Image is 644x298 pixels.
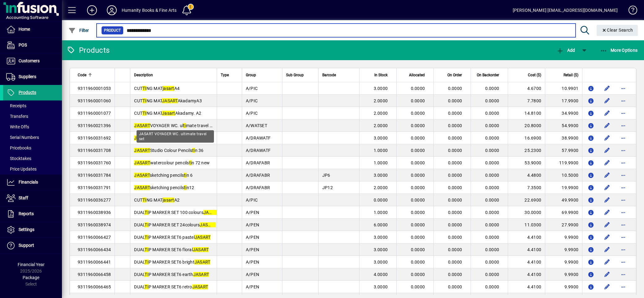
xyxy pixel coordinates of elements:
[145,260,149,265] em: TI
[162,111,175,116] em: Jasart
[19,195,28,200] span: Staff
[618,158,628,168] button: More options
[3,122,62,132] a: Write Offs
[545,194,582,206] td: 49.9900
[246,185,270,190] span: A/DRAFABR
[145,284,149,289] em: TI
[448,210,462,215] span: 0.0000
[3,238,62,253] a: Support
[508,206,545,219] td: 30.0000
[286,72,304,78] span: Sub Group
[134,123,150,128] em: JASART
[246,111,258,116] span: A/PIC
[411,185,425,190] span: 0.0000
[513,5,618,15] div: [PERSON_NAME] [EMAIL_ADDRESS][DOMAIN_NAME]
[485,185,499,190] span: 0.0000
[78,148,111,153] span: 9311960031708
[82,5,102,16] button: Add
[78,136,111,140] span: 9311960031692
[374,123,388,128] span: 2.0000
[602,232,612,242] button: Edit
[78,185,111,190] span: 9311960031791
[134,198,180,202] span: CUT NG MAT A2
[134,173,193,178] span: sketching pencils n 6
[102,5,122,16] button: Profile
[78,160,111,165] span: 9311960031760
[134,235,211,240] span: DUAL P MARKER SET6 pastel
[485,260,499,265] span: 0.0000
[618,207,628,217] button: More options
[3,143,62,153] a: Pricebooks
[448,272,462,277] span: 0.0000
[374,160,388,165] span: 1.0000
[246,235,259,240] span: A/PEN
[6,167,37,171] span: Price Updates
[6,124,29,129] span: Write Offs
[78,173,111,178] span: 9311960031784
[246,72,278,78] div: Group
[374,98,388,103] span: 2.0000
[411,210,425,215] span: 0.0000
[602,269,612,279] button: Edit
[3,69,62,85] a: Suppliers
[189,160,192,165] em: ti
[6,156,31,161] span: Stocktakes
[448,222,462,227] span: 0.0000
[19,58,40,63] span: Customers
[477,72,499,78] span: On Backorder
[508,95,545,107] td: 7.7800
[134,210,219,215] span: DUAL P MARKER SET 100 colours
[545,132,582,144] td: 38.9900
[134,86,180,91] span: CUT NG MAT A4
[3,175,62,190] a: Financials
[184,173,187,178] em: ti
[411,98,425,103] span: 0.0000
[78,260,111,265] span: 9311960066441
[19,27,30,32] span: Home
[508,169,545,181] td: 4.4800
[485,198,499,202] span: 0.0000
[545,231,582,243] td: 9.9900
[322,185,333,190] span: JP12
[448,160,462,165] span: 0.0000
[3,206,62,222] a: Reports
[19,243,34,248] span: Support
[545,82,582,95] td: 10.9901
[485,272,499,277] span: 0.0000
[195,235,211,240] em: JASART
[485,86,499,91] span: 0.0000
[485,123,499,128] span: 0.0000
[597,25,638,36] button: Clear
[286,72,315,78] div: Sub Group
[409,72,425,78] span: Allocated
[221,72,238,78] div: Type
[246,222,259,227] span: A/PEN
[78,272,111,277] span: 9311960066458
[134,185,194,190] span: sketching pencils n12
[203,210,220,215] em: JASART
[602,245,612,255] button: Edit
[19,180,38,185] span: Financials
[545,256,582,268] td: 9.9900
[598,45,639,56] button: More Options
[78,284,111,289] span: 9311960066465
[374,198,388,202] span: 0.0000
[545,157,582,169] td: 119.9900
[624,1,636,21] a: Knowledge Base
[19,42,27,47] span: POS
[19,74,36,79] span: Suppliers
[448,247,462,252] span: 0.0000
[508,231,545,243] td: 4.4100
[134,260,210,265] span: DUAL P MARKER SET6 bright
[3,222,62,238] a: Settings
[78,198,111,202] span: 9311960036277
[78,123,111,128] span: 9311960021396
[374,284,388,289] span: 3.0000
[192,284,208,289] em: JASART
[618,257,628,267] button: More options
[78,111,111,116] span: 9311960001077
[602,207,612,217] button: Edit
[19,227,34,232] span: Settings
[508,144,545,157] td: 25.2300
[411,173,425,178] span: 0.0000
